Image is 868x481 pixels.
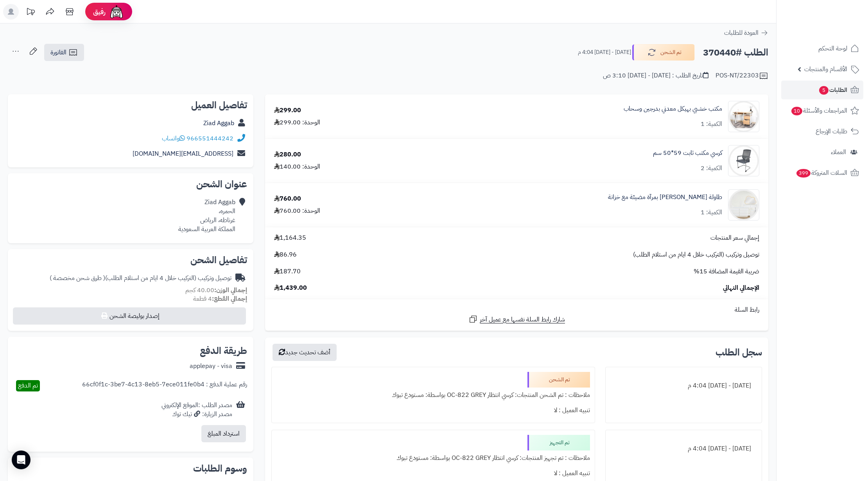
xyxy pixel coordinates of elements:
img: f91c262f42a65e16c79f23a8aefce7ba8fc168b14e9e9377fcf66fab91f4d7a76a2c95a5b82315d03723b6401f702fb98... [728,101,759,132]
img: 1753514452-1-90x90.jpg [728,189,759,221]
span: المراجعات والأسئلة [791,105,847,116]
span: السلات المتروكة [796,167,847,178]
span: ( طرق شحن مخصصة ) [50,273,105,283]
div: توصيل وتركيب (التركيب خلال 4 ايام من استلام الطلب) [50,274,231,283]
img: ai-face.png [109,4,124,20]
small: [DATE] - [DATE] 4:04 م [578,48,631,56]
button: أضف تحديث جديد [273,344,337,361]
span: الفاتورة [50,48,66,57]
div: الكمية: 1 [701,208,722,217]
span: شارك رابط السلة نفسها مع عميل آخر [480,315,565,324]
small: 40.00 كجم [185,285,247,295]
span: 187.70 [274,267,301,276]
a: العودة للطلبات [724,28,768,38]
div: 760.00 [274,194,301,203]
strong: إجمالي الوزن: [214,285,247,295]
span: 1,439.00 [274,284,307,293]
span: 5 [819,86,829,95]
a: واتساب [162,134,185,143]
div: الكمية: 1 [701,120,722,129]
div: ملاحظات : تم تجهيز المنتجات: كرسي انتظار OC-822 GREY بواسطة: مستودع تبوك [276,450,590,466]
span: 399 [796,169,811,178]
h2: وسوم الطلبات [14,464,247,473]
div: [DATE] - [DATE] 4:04 م [610,378,757,393]
div: الوحدة: 299.00 [274,118,320,127]
span: إجمالي سعر المنتجات [710,233,759,242]
span: 86.96 [274,250,297,259]
span: لوحة التحكم [818,43,847,54]
button: تم الشحن [632,44,695,61]
div: مصدر الزيارة: تيك توك [161,410,232,419]
h2: عنوان الشحن [14,179,247,189]
a: السلات المتروكة399 [781,163,863,182]
div: الوحدة: 760.00 [274,206,320,215]
a: الطلبات5 [781,81,863,99]
a: Ziad Aggab [203,118,234,128]
a: المراجعات والأسئلة10 [781,101,863,120]
span: 1,164.35 [274,233,306,242]
div: ملاحظات : تم الشحن المنتجات: كرسي انتظار OC-822 GREY بواسطة: مستودع تبوك [276,388,590,403]
div: الوحدة: 140.00 [274,162,320,171]
a: تحديثات المنصة [21,4,40,22]
span: طلبات الإرجاع [816,126,847,137]
a: العملاء [781,143,863,162]
h2: تفاصيل العميل [14,101,247,110]
h3: سجل الطلب [716,348,762,357]
strong: إجمالي القطع: [212,294,247,303]
div: 299.00 [274,106,301,115]
span: توصيل وتركيب (التركيب خلال 4 ايام من استلام الطلب) [633,250,759,259]
span: الأقسام والمنتجات [804,64,847,75]
span: الإجمالي النهائي [723,284,759,293]
span: الطلبات [818,84,847,95]
a: كرسي مكتب ثابت 59*50 سم [653,149,722,158]
span: تم الدفع [18,381,38,390]
small: 4 قطعة [193,294,247,303]
div: تاريخ الطلب : [DATE] - [DATE] 3:10 ص [603,71,708,80]
div: [DATE] - [DATE] 4:04 م [610,441,757,456]
h2: تفاصيل الشحن [14,255,247,265]
div: Ziad Aggab الحمره، غرناطه، الرياض المملكة العربية السعودية [178,198,235,233]
a: شارك رابط السلة نفسها مع عميل آخر [468,314,565,324]
h2: طريقة الدفع [200,346,247,355]
div: الكمية: 2 [701,164,722,173]
a: الفاتورة [44,44,84,61]
div: رابط السلة [268,305,765,314]
div: 280.00 [274,150,301,159]
a: لوحة التحكم [781,39,863,58]
div: تم الشحن [527,372,590,388]
a: 966551444242 [187,134,233,143]
div: رقم عملية الدفع : 66cf0f1c-3be7-4c13-8eb5-7ece011fe0b4 [82,380,247,391]
div: تنبيه العميل : لا [276,403,590,418]
a: [EMAIL_ADDRESS][DOMAIN_NAME] [133,149,233,158]
button: إصدار بوليصة الشحن [13,307,246,325]
span: 10 [791,107,802,115]
span: رفيق [93,7,106,16]
div: POS-NT/22303 [716,71,768,81]
div: applepay - visa [190,362,232,371]
img: 1700295869-5451554454512-90x90.jpg [728,145,759,176]
span: ضريبة القيمة المضافة 15% [694,267,759,276]
a: طلبات الإرجاع [781,122,863,141]
button: استرداد المبلغ [201,425,246,442]
a: مكتب خشبي بهيكل معدني بدرجين وسحاب [624,104,722,113]
div: Open Intercom Messenger [12,450,30,469]
div: تم التجهيز [527,435,590,450]
div: تنبيه العميل : لا [276,466,590,481]
span: العودة للطلبات [724,28,759,38]
a: طاولة [PERSON_NAME] بمرآة مضيئة مع خزانة [608,193,722,202]
div: مصدر الطلب :الموقع الإلكتروني [161,401,232,419]
h2: الطلب #370440 [703,45,768,61]
span: العملاء [831,147,846,158]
